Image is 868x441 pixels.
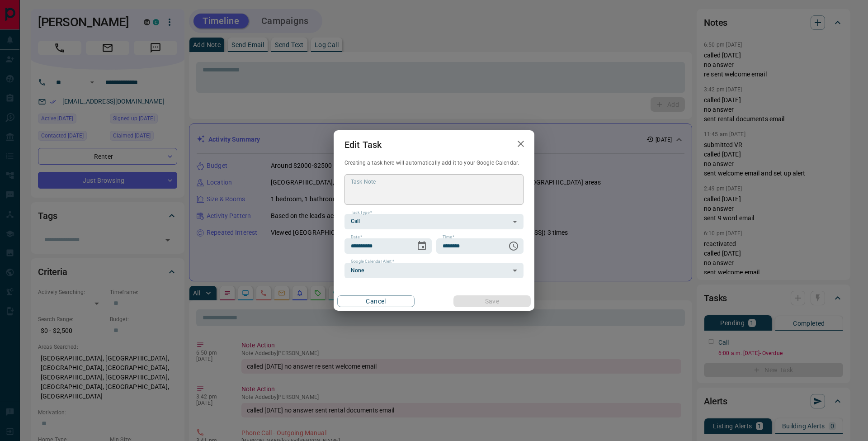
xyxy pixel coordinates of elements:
[337,295,415,307] button: Cancel
[413,237,431,255] button: Choose date, selected date is Sep 18, 2025
[344,214,524,229] div: Call
[443,234,454,240] label: Time
[351,210,372,216] label: Task Type
[344,263,524,278] div: None
[344,159,524,167] p: Creating a task here will automatically add it to your Google Calendar.
[505,237,523,255] button: Choose time, selected time is 6:00 AM
[351,234,362,240] label: Date
[334,130,392,159] h2: Edit Task
[351,259,394,265] label: Google Calendar Alert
